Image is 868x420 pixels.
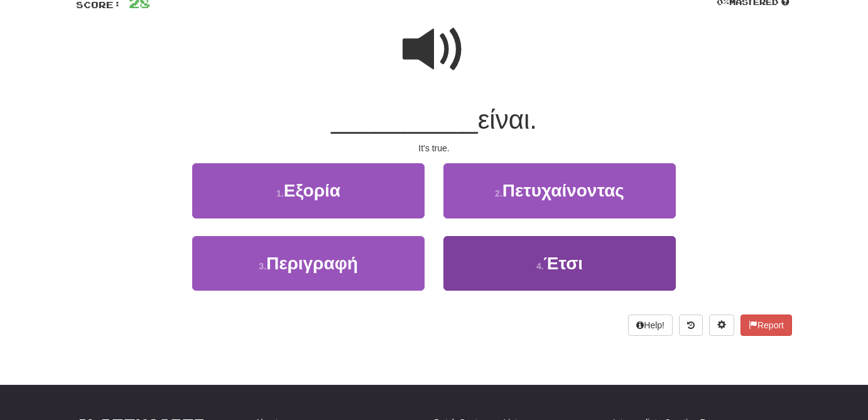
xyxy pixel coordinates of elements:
[443,163,676,218] button: 2.Πετυχαίνοντας
[679,315,703,336] button: Round history (alt+y)
[502,181,624,200] span: Πετυχαίνοντας
[284,181,340,200] span: Εξορία
[741,315,792,336] button: Report
[628,315,673,336] button: Help!
[76,142,792,154] div: It's true.
[276,188,284,198] small: 1 .
[331,105,478,134] span: __________
[266,254,358,273] span: Περιγραφή
[192,236,425,291] button: 3.Περιγραφή
[544,254,583,273] span: Έτσι
[259,261,266,271] small: 3 .
[495,188,502,198] small: 2 .
[536,261,544,271] small: 4 .
[443,236,676,291] button: 4.Έτσι
[192,163,425,218] button: 1.Εξορία
[478,105,537,134] span: είναι.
